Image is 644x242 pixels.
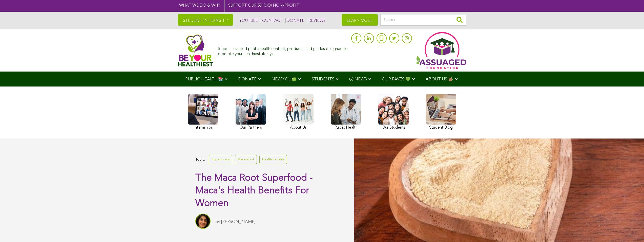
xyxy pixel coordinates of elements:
div: Navigation Menu [178,72,466,87]
a: [PERSON_NAME] [221,220,255,224]
span: STUDENTS [312,77,334,81]
a: Superfoods [209,155,232,164]
img: Sitara Darvish [195,214,211,229]
a: YOUTUBE [238,18,258,23]
img: Assuaged [178,34,213,66]
div: Student-curated public health content, products, and guides designed to promote your healthiest l... [218,44,348,56]
input: Search [380,14,466,26]
a: CONTACT [261,18,283,23]
span: DONATE [238,77,257,81]
img: Assuaged App [416,32,466,69]
span: Ⓥ NEWS [349,77,367,81]
a: REVIEWS [307,18,326,23]
a: STUDENT INTERNSHIP [178,14,233,26]
a: Maca Root [235,155,257,164]
a: LEARN MORE [342,14,378,26]
span: NEW YOU🍏 [272,77,297,81]
span: PUBLIC HEALTH📚 [185,77,223,81]
span: Topic: [195,156,205,163]
span: The Maca Root Superfood - Maca's Health Benefits For Women [195,173,313,208]
a: Health Benefits [259,155,287,164]
span: OUR FAVES 💚 [382,77,411,81]
span: by [216,220,220,224]
img: glassdoor [380,36,383,41]
a: DONATE [285,18,304,23]
span: ABOUT US 🤟🏽 [426,77,453,81]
